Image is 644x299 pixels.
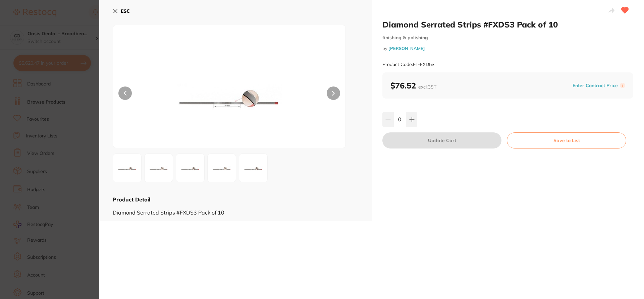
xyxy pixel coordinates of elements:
b: $76.52 [390,80,436,91]
img: XzMuanBn [178,156,202,180]
button: ESC [113,5,130,17]
b: Product Detail [113,196,150,203]
small: Product Code: ET-FXD53 [382,62,434,67]
small: by [382,46,633,51]
button: Enter Contract Price [571,82,620,89]
a: [PERSON_NAME] [388,46,425,51]
img: XzQuanBn [210,156,234,180]
div: Diamond Serrated Strips #FXDS3 Pack of 10 [113,203,358,216]
b: ESC [121,8,130,14]
img: LmpwZw [115,156,139,180]
img: XzIuanBn [147,156,171,180]
img: XzUuanBn [241,156,265,180]
img: LmpwZw [160,42,299,148]
h2: Diamond Serrated Strips #FXDS3 Pack of 10 [382,19,633,29]
button: Update Cart [382,132,501,148]
span: excl. GST [418,84,436,90]
small: finishing & polishing [382,35,633,41]
button: Save to List [507,132,626,148]
label: i [620,83,625,88]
